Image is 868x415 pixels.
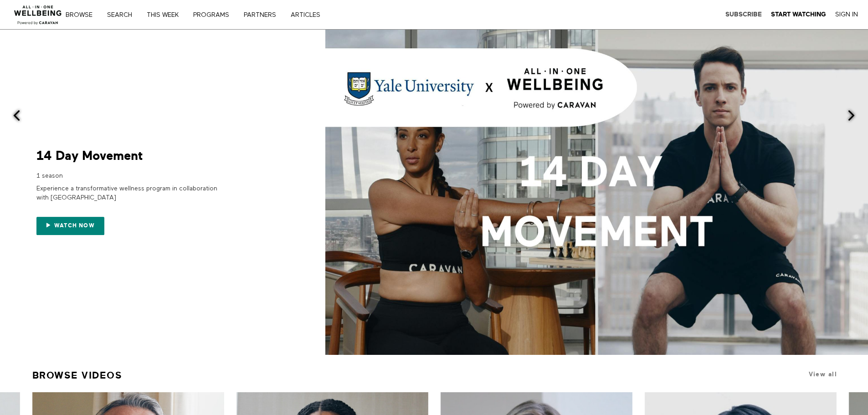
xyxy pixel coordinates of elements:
[725,10,762,19] a: Subscribe
[72,10,339,19] nav: Primary
[771,10,826,19] a: Start Watching
[288,12,330,18] a: ARTICLES
[725,11,762,18] strong: Subscribe
[144,12,188,18] a: THIS WEEK
[771,11,826,18] strong: Start Watching
[835,10,858,19] a: Sign In
[241,12,286,18] a: PARTNERS
[62,12,102,18] a: Browse
[190,12,239,18] a: PROGRAMS
[32,366,123,385] a: Browse Videos
[104,12,142,18] a: Search
[809,371,837,378] a: View all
